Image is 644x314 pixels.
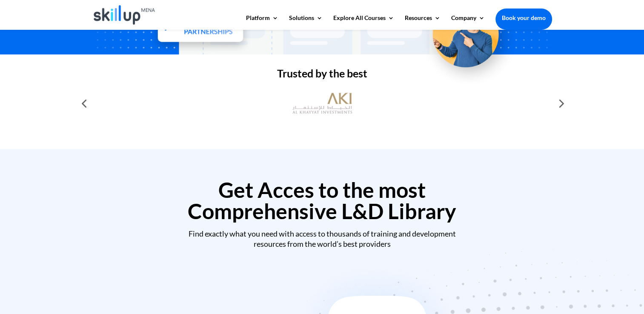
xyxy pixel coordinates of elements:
img: al khayyat investments logo [292,88,352,118]
h2: Trusted by the best [92,68,552,83]
a: Resources [405,15,441,29]
a: Book your demo [495,9,552,27]
div: Find exactly what you need with access to thousands of training and development resources from th... [92,229,552,249]
iframe: Chat Widget [502,222,644,314]
img: Skillup Mena [94,5,155,25]
a: Company [451,15,485,29]
a: Solutions [289,15,323,29]
h2: Get Acces to the most Comprehensive L&D Library [92,179,552,226]
a: Explore All Courses [333,15,394,29]
a: Platform [246,15,278,29]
